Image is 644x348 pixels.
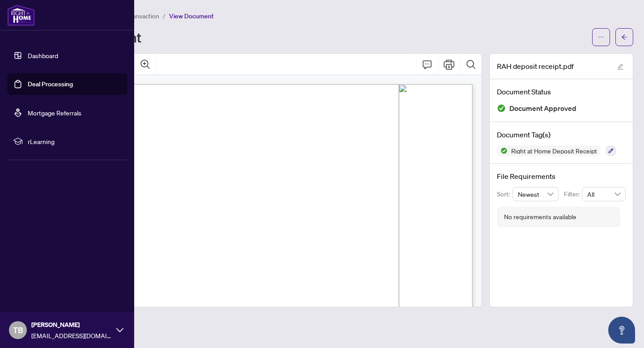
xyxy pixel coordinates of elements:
span: ellipsis [598,34,604,40]
span: RAH deposit receipt.pdf [497,61,574,72]
p: Filter: [564,189,582,199]
img: Status Icon [497,145,508,156]
span: Right at Home Deposit Receipt [508,148,601,154]
li: / [163,11,165,21]
div: No requirements available [504,212,576,222]
h4: File Requirements [497,171,626,182]
h4: Document Tag(s) [497,129,626,140]
p: Sort: [497,189,513,199]
span: View Transaction [111,12,159,20]
span: View Document [169,12,214,20]
img: logo [7,4,35,26]
span: All [587,187,620,201]
span: arrow-left [621,34,627,40]
span: [EMAIL_ADDRESS][DOMAIN_NAME] [31,331,112,340]
span: [PERSON_NAME] [31,320,112,330]
a: Deal Processing [28,80,73,88]
img: Document Status [497,104,506,113]
span: Newest [518,187,554,201]
span: Document Approved [509,102,576,115]
span: edit [617,64,623,70]
span: rLearning [28,136,121,146]
button: Open asap [608,317,635,344]
h4: Document Status [497,86,626,97]
a: Mortgage Referrals [28,109,81,117]
a: Dashboard [28,51,58,59]
span: TB [13,324,23,336]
